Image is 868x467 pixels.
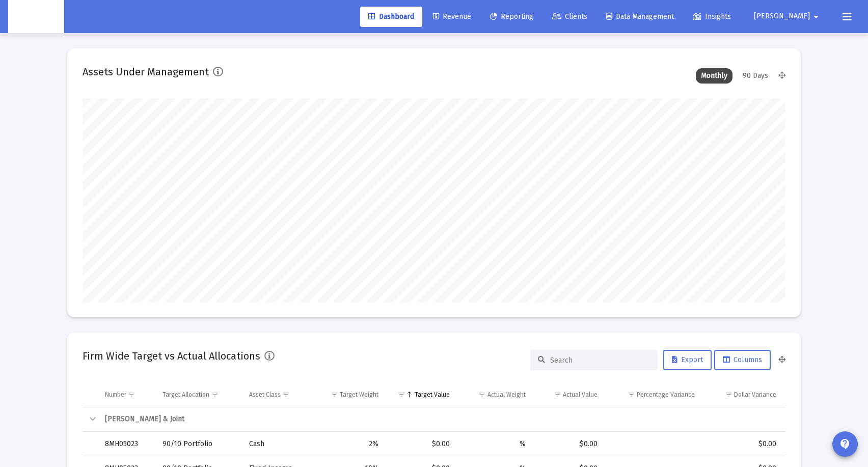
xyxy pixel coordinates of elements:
[340,391,378,399] div: Target Weight
[309,382,385,407] td: Column Target Weight
[282,391,290,398] span: Show filter options for column 'Asset Class'
[155,382,242,407] td: Column Target Allocation
[693,12,731,21] span: Insights
[696,68,733,84] div: Monthly
[742,6,834,26] button: [PERSON_NAME]
[331,391,338,398] span: Show filter options for column 'Target Weight'
[709,439,776,449] div: $0.00
[98,382,155,407] td: Column Number
[368,12,414,21] span: Dashboard
[606,12,674,21] span: Data Management
[128,391,135,398] span: Show filter options for column 'Number'
[83,348,260,364] h2: Firm Wide Target vs Actual Allocations
[552,12,587,21] span: Clients
[482,7,541,27] a: Reporting
[738,68,773,84] div: 90 Days
[663,350,712,370] button: Export
[425,7,479,27] a: Revenue
[398,391,405,398] span: Show filter options for column 'Target Value'
[487,391,526,399] div: Actual Weight
[702,382,785,407] td: Column Dollar Variance
[386,382,457,407] td: Column Target Value
[723,355,762,364] span: Columns
[490,12,533,21] span: Reporting
[554,391,561,398] span: Show filter options for column 'Actual Value'
[211,391,219,398] span: Show filter options for column 'Target Allocation'
[16,7,57,27] img: Dashboard
[605,382,702,407] td: Column Percentage Variance
[98,432,155,456] td: 8MH05023
[533,382,605,407] td: Column Actual Value
[725,391,733,398] span: Show filter options for column 'Dollar Variance'
[734,391,776,399] div: Dollar Variance
[810,7,822,27] mat-icon: arrow_drop_down
[415,391,450,399] div: Target Value
[242,382,309,407] td: Column Asset Class
[360,7,422,27] a: Dashboard
[249,391,281,399] div: Asset Class
[155,432,242,456] td: 90/10 Portfolio
[433,12,471,21] span: Revenue
[162,391,209,399] div: Target Allocation
[628,391,635,398] span: Show filter options for column 'Percentage Variance'
[457,382,533,407] td: Column Actual Weight
[685,7,739,27] a: Insights
[544,7,595,27] a: Clients
[105,414,776,424] div: [PERSON_NAME] & Joint
[672,355,703,364] span: Export
[316,439,378,449] div: 2%
[83,407,98,432] td: Collapse
[478,391,486,398] span: Show filter options for column 'Actual Weight'
[83,64,209,80] h2: Assets Under Management
[242,432,309,456] td: Cash
[393,439,450,449] div: $0.00
[550,356,650,365] input: Search
[714,350,771,370] button: Columns
[105,391,126,399] div: Number
[464,439,526,449] div: %
[754,12,810,21] span: [PERSON_NAME]
[637,391,695,399] div: Percentage Variance
[540,439,598,449] div: $0.00
[839,438,851,450] mat-icon: contact_support
[598,7,682,27] a: Data Management
[563,391,598,399] div: Actual Value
